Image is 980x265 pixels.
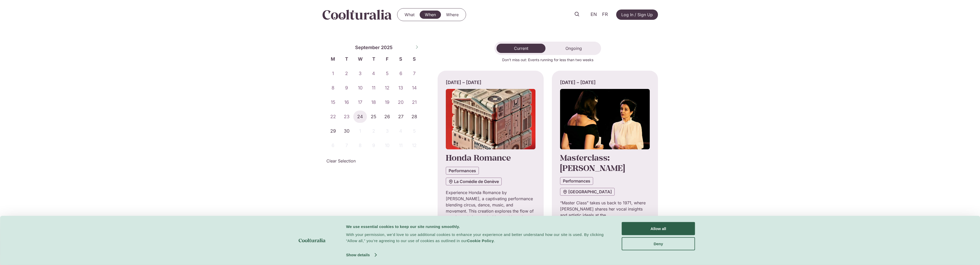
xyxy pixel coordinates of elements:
[621,12,653,18] span: Log In / Sign Up
[346,223,610,230] div: We use essential cookies to keep our site running smoothly.
[326,139,340,152] span: October 6, 2025
[353,96,367,108] span: September 17, 2025
[340,111,353,123] span: September 23, 2025
[560,89,650,149] img: Coolturalia - Master class : Maria Callas la leçon de chant de Terrence McNally
[622,222,695,235] button: Allow all
[408,96,421,108] span: September 21, 2025
[326,67,340,80] span: September 1, 2025
[326,56,340,62] span: M
[367,125,380,137] span: October 2, 2025
[380,96,394,108] span: September 19, 2025
[353,111,367,123] span: September 24, 2025
[340,139,353,152] span: October 7, 2025
[353,56,367,62] span: W
[441,11,464,19] a: Where
[380,82,394,94] span: September 12, 2025
[340,82,353,94] span: September 9, 2025
[494,239,495,243] span: .
[394,96,408,108] span: September 20, 2025
[353,125,367,137] span: October 1, 2025
[408,125,421,137] span: October 5, 2025
[367,67,380,80] span: September 4, 2025
[408,111,421,123] span: September 28, 2025
[380,139,394,152] span: October 10, 2025
[394,56,408,62] span: S
[394,139,408,152] span: October 11, 2025
[355,44,380,51] span: September
[446,189,535,220] p: Experience Honda Romance by [PERSON_NAME], a captivating performance blending circus, dance, musi...
[514,46,528,51] span: Current
[446,152,511,163] a: Honda Romance
[408,67,421,80] span: September 7, 2025
[467,239,494,243] a: Cookie Policy
[326,82,340,94] span: September 8, 2025
[565,46,582,51] span: Ongoing
[353,67,367,80] span: September 3, 2025
[602,12,608,17] span: FR
[399,11,420,19] a: What
[560,152,625,173] a: Masterclass: [PERSON_NAME]
[326,111,340,123] span: September 22, 2025
[367,56,380,62] span: T
[340,125,353,137] span: September 30, 2025
[394,111,408,123] span: September 27, 2025
[367,111,380,123] span: September 25, 2025
[394,82,408,94] span: September 13, 2025
[560,188,615,196] a: [GEOGRAPHIC_DATA]
[380,56,394,62] span: F
[420,11,441,19] a: When
[340,96,353,108] span: September 16, 2025
[353,82,367,94] span: September 10, 2025
[560,200,650,231] p: “Master Class” takes us back to 1971, where [PERSON_NAME] shares her vocal insights and artistic ...
[367,96,380,108] span: September 18, 2025
[588,11,600,18] a: EN
[446,167,479,175] a: Performances
[600,11,611,18] a: FR
[399,11,464,19] nav: Menu
[591,12,597,17] span: EN
[367,139,380,152] span: October 9, 2025
[560,79,650,86] div: [DATE] – [DATE]
[353,139,367,152] span: October 8, 2025
[408,82,421,94] span: September 14, 2025
[394,125,408,137] span: October 4, 2025
[438,57,658,62] p: Don’t miss out: Events running for less than two weeks
[381,44,393,51] span: 2025
[346,251,376,259] a: Show details
[340,67,353,80] span: September 2, 2025
[446,79,535,86] div: [DATE] – [DATE]
[380,111,394,123] span: September 26, 2025
[326,125,340,137] span: September 29, 2025
[367,82,380,94] span: September 11, 2025
[408,56,421,62] span: S
[340,56,353,62] span: T
[326,158,356,164] a: Clear Selection
[380,125,394,137] span: October 3, 2025
[622,237,695,250] button: Deny
[326,96,340,108] span: September 15, 2025
[408,139,421,152] span: October 12, 2025
[346,232,604,243] span: With your permission, we’d love to use additional cookies to enhance your experience and better u...
[394,67,408,80] span: September 6, 2025
[298,239,325,242] img: logo
[560,177,593,185] a: Performances
[446,178,502,185] a: La Comédie de Genève
[380,67,394,80] span: September 5, 2025
[616,10,658,20] a: Log In / Sign Up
